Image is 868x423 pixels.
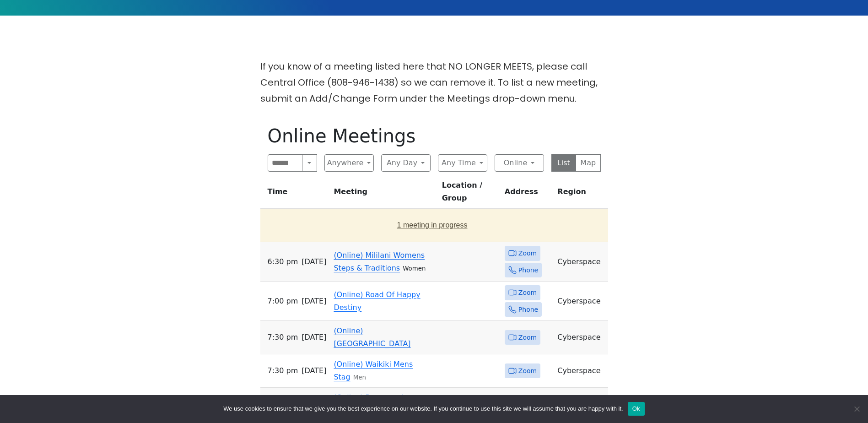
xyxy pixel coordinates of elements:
button: Online [495,154,544,172]
button: Any Day [381,154,431,172]
button: List [551,154,577,172]
button: Search [302,154,317,172]
td: Cyberspace [554,242,608,282]
small: Men [353,374,366,381]
span: Phone [518,265,538,276]
span: 7:00 PM [268,295,298,308]
p: If you know of a meeting listed here that NO LONGER MEETS, please call Central Office (808-946-14... [260,59,608,107]
span: [DATE] [302,255,326,268]
a: (Online) Waikiki Mens Stag [334,360,413,381]
span: Zoom [518,365,537,377]
th: Region [554,179,608,209]
span: [DATE] [302,331,326,344]
th: Location / Group [438,179,501,209]
a: (Online) Mililani Womens Steps & Traditions [334,251,425,272]
button: Anywhere [324,154,374,172]
th: Time [260,179,330,209]
span: Phone [518,304,538,315]
th: Meeting [330,179,438,209]
td: Cyberspace [554,388,608,421]
span: 7:30 PM [268,364,298,377]
h1: Online Meetings [268,125,601,147]
span: [DATE] [302,295,326,308]
span: Zoom [518,332,537,343]
a: (Online) Road Of Happy Destiny [334,290,420,312]
span: Zoom [518,248,537,259]
td: Cyberspace [554,354,608,388]
td: Cyberspace [554,321,608,354]
span: 6:30 PM [268,255,298,268]
a: (Online) [GEOGRAPHIC_DATA] [334,326,410,348]
th: Address [501,179,554,209]
button: Ok [628,402,645,416]
a: (Online) Recovery in [GEOGRAPHIC_DATA] [334,393,410,415]
button: 1 meeting in progress [264,212,601,238]
button: Map [576,154,601,172]
span: No [852,404,861,413]
span: We use cookies to ensure that we give you the best experience on our website. If you continue to ... [223,404,623,413]
small: Women [403,265,426,272]
span: Zoom [518,287,537,298]
input: Search [268,154,303,172]
button: Any Time [438,154,487,172]
span: [DATE] [302,364,326,377]
span: 7:30 PM [268,331,298,344]
td: Cyberspace [554,282,608,321]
